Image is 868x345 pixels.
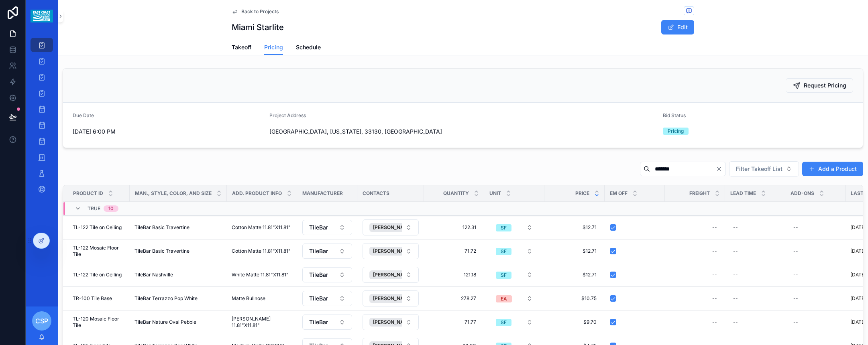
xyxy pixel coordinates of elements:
[552,319,597,325] span: $9.70
[552,248,597,254] span: $12.71
[232,224,291,231] span: Cotton Matte 11.81"X11.81"
[552,295,597,302] span: $10.75
[373,295,413,302] span: [PERSON_NAME]
[501,272,507,279] div: SF
[88,205,100,212] span: TRUE
[363,290,419,306] button: Select Button
[35,316,48,326] span: CSP
[31,10,53,22] img: App logo
[661,20,694,34] button: Edit
[134,272,173,278] span: TileBar Nashville
[432,272,476,278] span: 121.18
[501,224,507,231] div: SF
[850,248,866,254] p: [DATE]
[296,40,321,56] a: Schedule
[733,319,738,325] div: --
[712,272,717,278] div: --
[302,190,343,197] span: Manufacturer
[793,224,798,231] div: --
[269,128,656,136] span: [GEOGRAPHIC_DATA], [US_STATE], 33130, [GEOGRAPHIC_DATA]
[73,245,125,258] span: TL-122 Mosaic Floor Tile
[730,190,756,197] span: Lead Time
[302,291,352,306] button: Select Button
[729,161,799,177] button: Select Button
[264,43,283,51] span: Pricing
[432,248,476,254] span: 71.72
[232,248,291,254] span: Cotton Matte 11.81"X11.81"
[26,32,58,207] div: scrollable content
[791,190,814,197] span: Add-ons
[373,319,413,325] span: [PERSON_NAME]
[489,315,539,329] button: Select Button
[489,268,539,282] button: Select Button
[736,165,782,173] span: Filter Takeoff List
[232,295,265,302] span: Matte Bullnose
[432,295,476,302] span: 278.27
[712,248,717,254] div: --
[363,267,419,283] button: Select Button
[489,220,539,235] button: Select Button
[363,243,419,259] button: Select Button
[850,295,866,302] p: [DATE]
[733,224,738,231] div: --
[369,247,424,256] button: Unselect 285
[241,8,279,15] span: Back to Projects
[309,271,328,279] span: TileBar
[712,295,717,302] div: --
[73,112,94,118] span: Due Date
[786,78,853,93] button: Request Pricing
[373,224,413,231] span: [PERSON_NAME]
[269,112,306,118] span: Project Address
[135,190,212,197] span: Man., Style, Color, and Size
[134,319,196,325] span: TileBar Nature Oval Pebble
[793,319,798,325] div: --
[733,248,738,254] div: --
[373,248,413,254] span: [PERSON_NAME]
[369,270,424,279] button: Unselect 285
[716,166,725,172] button: Clear
[501,248,507,255] div: SF
[850,319,866,325] p: [DATE]
[134,295,198,302] span: TileBar Terrazzo Pop White
[432,319,476,325] span: 71.77
[369,294,424,303] button: Unselect 285
[232,22,284,33] h1: Miami Starlite
[733,295,738,302] div: --
[501,295,507,302] div: EA
[793,248,798,254] div: --
[73,190,103,197] span: Product ID
[793,272,798,278] div: --
[804,81,846,89] span: Request Pricing
[73,128,263,136] span: [DATE] 6:00 PM
[232,272,289,278] span: White Matte 11.81"X11.81"
[363,219,419,235] button: Select Button
[134,224,189,231] span: TileBar Basic Travertine
[802,162,863,176] button: Add a Product
[443,190,469,197] span: Quantity
[363,190,389,197] span: Contacts
[489,244,539,258] button: Select Button
[733,272,738,278] div: --
[302,244,352,259] button: Select Button
[489,190,501,197] span: Unit
[108,205,114,212] div: 10
[712,319,717,325] div: --
[296,43,321,51] span: Schedule
[232,8,279,15] a: Back to Projects
[232,43,251,51] span: Takeoff
[373,272,413,278] span: [PERSON_NAME]
[575,190,589,197] span: Price
[302,267,352,282] button: Select Button
[232,316,292,329] span: [PERSON_NAME] 11.81"X11.81"
[793,295,798,302] div: --
[369,318,424,327] button: Unselect 285
[501,319,507,326] div: SF
[689,190,710,197] span: Freight
[489,291,539,306] button: Select Button
[73,295,112,302] span: TR-100 Tile Base
[73,316,125,329] span: TL-120 Mosaic Floor Tile
[668,128,684,135] div: Pricing
[712,224,717,231] div: --
[232,40,251,56] a: Takeoff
